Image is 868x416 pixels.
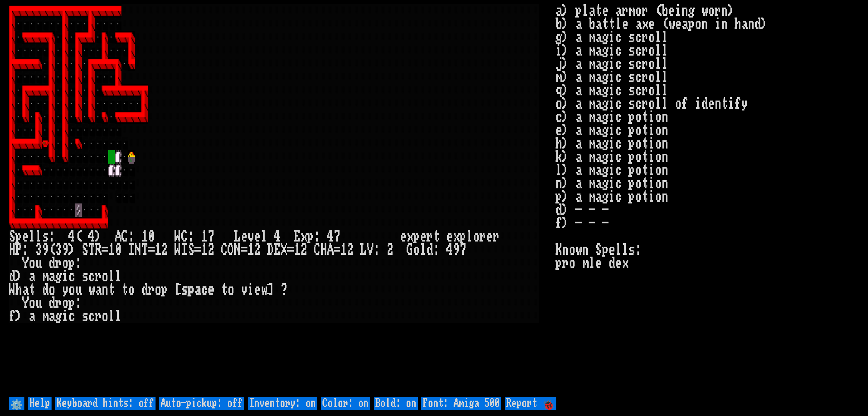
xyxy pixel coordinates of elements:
[68,257,75,270] div: p
[188,283,194,296] div: p
[95,270,102,283] div: r
[274,230,281,243] div: 4
[340,243,347,257] div: 1
[15,283,22,296] div: h
[62,270,68,283] div: i
[95,283,102,296] div: a
[15,243,22,257] div: P
[42,310,49,323] div: m
[75,296,82,310] div: :
[254,243,261,257] div: 2
[95,230,102,243] div: )
[453,243,460,257] div: 9
[460,243,466,257] div: 7
[42,283,49,296] div: d
[247,283,254,296] div: i
[247,230,254,243] div: v
[148,243,155,257] div: =
[407,243,413,257] div: G
[22,243,29,257] div: :
[420,243,426,257] div: l
[321,397,370,410] input: Color: on
[175,243,181,257] div: W
[75,283,82,296] div: u
[300,230,307,243] div: x
[68,270,75,283] div: c
[453,230,460,243] div: x
[102,310,108,323] div: o
[88,243,95,257] div: T
[55,310,62,323] div: g
[426,243,433,257] div: d
[347,243,354,257] div: 2
[181,243,188,257] div: I
[161,283,168,296] div: p
[208,243,214,257] div: 2
[148,283,155,296] div: r
[480,230,486,243] div: r
[22,283,29,296] div: a
[194,283,201,296] div: a
[148,230,155,243] div: 0
[141,243,148,257] div: T
[29,310,35,323] div: a
[42,270,49,283] div: m
[108,243,115,257] div: 1
[155,243,161,257] div: 1
[320,243,327,257] div: H
[55,270,62,283] div: g
[95,310,102,323] div: r
[493,230,499,243] div: r
[68,230,75,243] div: 4
[35,230,42,243] div: l
[62,310,68,323] div: i
[201,243,208,257] div: 1
[62,296,68,310] div: o
[175,230,181,243] div: W
[446,243,453,257] div: 4
[473,230,480,243] div: o
[181,230,188,243] div: C
[29,257,35,270] div: o
[22,230,29,243] div: e
[115,270,121,283] div: l
[314,243,320,257] div: C
[49,257,55,270] div: d
[9,270,15,283] div: d
[102,270,108,283] div: o
[426,230,433,243] div: r
[307,230,314,243] div: p
[88,310,95,323] div: c
[248,397,317,410] input: Inventory: on
[9,283,15,296] div: W
[141,230,148,243] div: 1
[35,296,42,310] div: u
[188,243,194,257] div: S
[194,243,201,257] div: =
[49,283,55,296] div: o
[228,283,234,296] div: o
[35,257,42,270] div: u
[15,310,22,323] div: )
[274,243,281,257] div: E
[247,243,254,257] div: 1
[201,283,208,296] div: c
[88,230,95,243] div: 4
[466,230,473,243] div: l
[234,243,241,257] div: N
[68,243,75,257] div: )
[115,310,121,323] div: l
[400,230,407,243] div: e
[221,283,228,296] div: t
[181,283,188,296] div: s
[161,243,168,257] div: 2
[29,270,35,283] div: a
[460,230,466,243] div: p
[334,230,340,243] div: 7
[35,243,42,257] div: 3
[287,243,294,257] div: =
[267,283,274,296] div: ]
[55,257,62,270] div: r
[128,230,135,243] div: :
[373,243,380,257] div: :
